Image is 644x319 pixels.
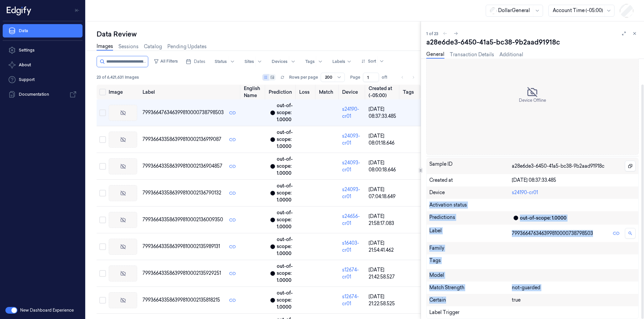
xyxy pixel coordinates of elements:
div: out-of-scope: 1.0000 [277,236,294,257]
div: out-of-scope: 1.0000 [277,102,294,123]
th: English Name [241,85,266,99]
button: Dates [183,56,208,67]
div: Created at [429,177,512,184]
div: Certain [429,297,512,304]
div: [DATE] 08:37:33.485 [369,106,397,120]
button: Select row [99,163,106,170]
div: out-of-scope: 1.0000 [277,129,294,150]
div: out-of-scope: 1.0000 [277,182,294,204]
button: Select row [99,297,106,304]
a: Additional [499,51,523,58]
div: Model [429,272,512,279]
p: Rows per page [289,74,318,80]
div: Label [429,227,512,239]
div: not-guarded [512,284,636,291]
div: s24656-cr01 [342,213,363,227]
div: s24093-cr01 [342,133,363,147]
div: Tags [429,257,512,266]
span: 799366433586399810002135818215 [143,297,220,304]
a: General [426,51,444,59]
div: s24190-cr01 [512,189,636,196]
button: Select row [99,136,106,143]
span: Page [350,74,360,80]
span: 799366433586399810002136904857 [143,163,222,170]
button: All Filters [151,56,180,67]
div: [DATE] 08:01:18.646 [369,133,397,147]
div: Activation status [429,202,636,209]
div: out-of-scope: 1.0000 [520,215,567,222]
span: 799366433586399810002136009350 [143,216,223,223]
a: Sessions [118,43,139,50]
div: [DATE] 08:37:33.485 [512,177,636,184]
nav: pagination [398,73,418,82]
span: 799366433586399810002135989131 [143,243,220,250]
th: Image [106,85,140,99]
button: Select row [99,243,106,250]
div: [DATE] 21:54:41.462 [369,240,397,254]
th: Label [140,85,241,99]
a: Settings [3,44,83,57]
div: s12674-cr01 [342,266,363,281]
div: a28e6de3-6450-41a5-bc38-9b2aad91918c [512,161,636,171]
button: Select row [99,109,106,116]
span: of 1 [382,74,392,80]
a: Documentation [3,88,83,101]
a: Pending Updates [167,43,207,50]
button: Select all [99,89,106,95]
span: 23 of 6,421,631 Images [97,74,139,80]
div: out-of-scope: 1.0000 [277,290,294,311]
span: Dates [194,59,205,65]
div: Data Review [97,29,421,39]
span: 799366433586399810002135929251 [143,270,221,277]
div: [DATE] 21:22:58.525 [369,293,397,307]
a: Catalog [144,43,162,50]
a: Transaction Details [450,51,494,58]
div: Device [429,189,512,196]
div: Match Strength [429,284,512,291]
div: out-of-scope: 1.0000 [277,156,294,177]
div: Family [429,245,636,252]
div: [DATE] 21:42:58.527 [369,266,397,281]
div: a28e6de3-6450-41a5-bc38-9b2aad91918c [426,37,639,47]
span: 799366433586399810002136919087 [143,136,221,143]
span: 799366433586399810002136790132 [143,189,221,196]
th: Prediction [266,85,297,99]
th: Loss [297,85,316,99]
div: out-of-scope: 1.0000 [277,209,294,230]
th: Created at (-05:00) [366,85,400,99]
div: s24190-cr01 [342,106,363,120]
div: [DATE] 07:04:18.649 [369,186,397,200]
div: [DATE] 21:58:17.083 [369,213,397,227]
a: Data [3,24,83,37]
button: Select row [99,270,106,277]
div: Predictions [429,214,512,222]
div: s16403-cr01 [342,240,363,254]
div: out-of-scope: 1.0000 [277,263,294,284]
button: Toggle Navigation [72,5,83,16]
th: Device [339,85,366,99]
div: s24093-cr01 [342,186,363,200]
a: Images [97,43,113,51]
div: s12674-cr01 [342,293,363,307]
div: Label Trigger [429,309,636,316]
div: s24093-cr01 [342,159,363,173]
button: Select row [99,190,106,196]
span: 1 of 23 [426,31,438,36]
div: [DATE] 08:00:18.646 [369,159,397,173]
span: 799366476346399810000738798503 [143,109,224,116]
button: About [3,58,83,72]
div: Sample ID [429,161,512,171]
button: Select row [99,217,106,223]
span: Device Offline [519,97,546,103]
th: Tags [400,85,421,99]
th: Match [316,85,339,99]
a: Support [3,73,83,86]
div: true [512,297,636,304]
